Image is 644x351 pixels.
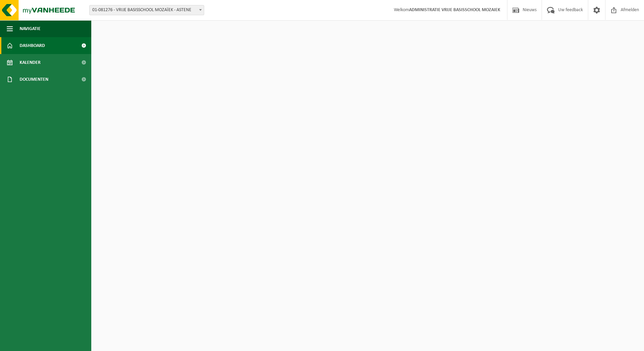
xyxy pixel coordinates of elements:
span: Kalender [20,54,41,71]
span: 01-081276 - VRIJE BASISSCHOOL MOZAÏEK - ASTENE [89,5,204,15]
span: Navigatie [20,20,41,37]
span: 01-081276 - VRIJE BASISSCHOOL MOZAÏEK - ASTENE [90,5,204,15]
strong: ADMINISTRATIE VRIJE BASISSCHOOL MOZAIEK [409,7,500,12]
span: Dashboard [20,37,45,54]
span: Documenten [20,71,48,88]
